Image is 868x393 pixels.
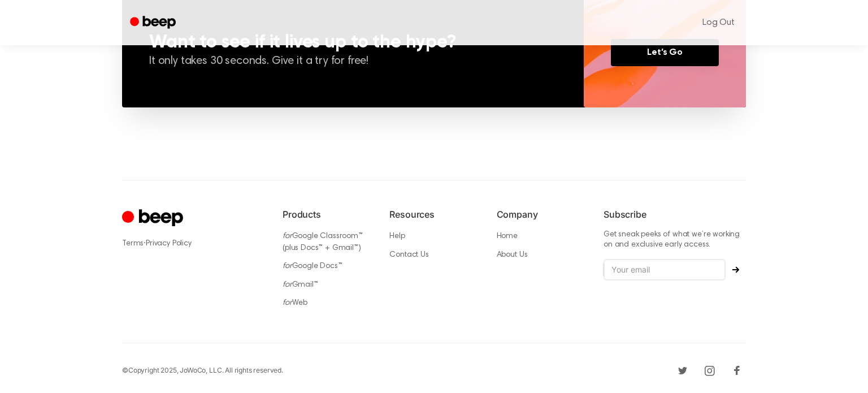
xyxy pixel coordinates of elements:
[283,232,292,240] i: for
[122,240,144,248] a: Terms
[283,299,307,307] a: forWeb
[283,208,371,221] h6: Products
[146,240,192,248] a: Privacy Policy
[611,39,719,66] a: Let’s Go
[674,361,692,379] a: Twitter
[497,232,518,240] a: Home
[283,281,318,289] a: forGmail™
[283,232,363,252] a: forGoogle Classroom™ (plus Docs™ + Gmail™)
[389,251,428,259] a: Contact Us
[497,251,528,259] a: About Us
[604,230,746,250] p: Get sneak peeks of what we’re working on and exclusive early access.
[149,54,557,70] p: It only takes 30 seconds. Give it a try for free!
[122,12,186,34] a: Beep
[283,262,292,270] i: for
[122,237,264,249] div: ·
[604,208,746,221] h6: Subscribe
[122,365,283,375] div: © Copyright 2025, JoWoCo, LLC. All rights reserved.
[122,208,186,230] a: Cruip
[283,299,292,307] i: for
[726,266,746,273] button: Subscribe
[604,259,726,280] input: Your email
[283,281,292,289] i: for
[283,262,342,270] a: forGoogle Docs™
[701,361,719,379] a: Instagram
[728,361,746,379] a: Facebook
[389,232,405,240] a: Help
[389,208,478,221] h6: Resources
[497,208,585,221] h6: Company
[691,9,746,36] a: Log Out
